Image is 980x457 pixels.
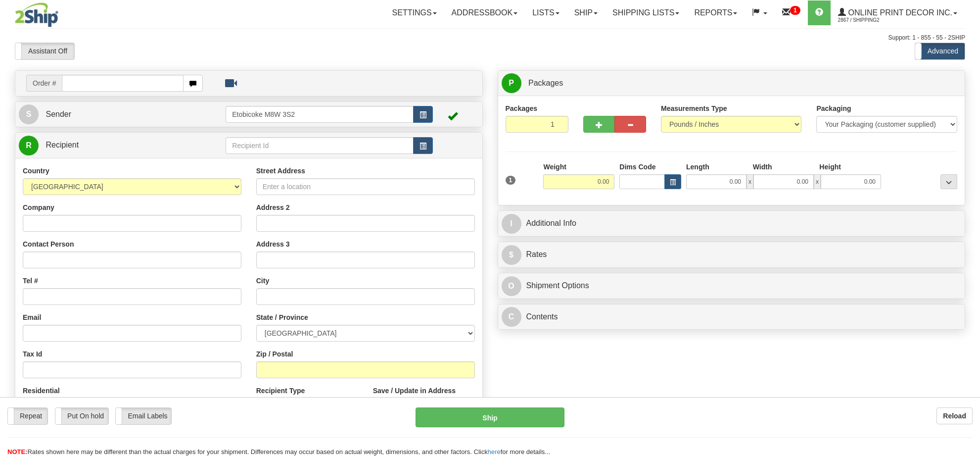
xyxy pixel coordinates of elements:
[502,276,521,296] span: O
[831,0,965,25] a: Online Print Decor Inc. 2867 / Shipping2
[605,0,687,25] a: Shipping lists
[15,43,74,59] label: Assistant Off
[753,162,772,172] label: Width
[687,0,745,25] a: Reports
[256,386,305,396] label: Recipient Type
[838,15,912,25] span: 2867 / Shipping2
[790,6,800,15] sup: 1
[373,386,475,406] label: Save / Update in Address Book
[816,103,851,113] label: Packaging
[686,162,709,172] label: Length
[256,166,305,176] label: Street Address
[957,178,979,279] iframe: chat widget
[502,73,962,94] a: P Packages
[19,136,39,155] span: R
[488,448,501,456] a: here
[256,203,290,212] label: Address 2
[444,0,525,25] a: Addressbook
[226,106,413,123] input: Sender Id
[256,178,475,195] input: Enter a location
[385,0,444,25] a: Settings
[23,386,60,396] label: Residential
[943,412,966,420] b: Reload
[502,214,521,234] span: I
[256,349,293,359] label: Zip / Postal
[23,166,49,176] label: Country
[502,73,521,93] span: P
[567,0,605,25] a: Ship
[528,79,563,87] span: Packages
[506,103,538,113] label: Packages
[46,141,79,149] span: Recipient
[846,8,952,17] span: Online Print Decor Inc.
[23,312,41,322] label: Email
[7,448,27,456] span: NOTE:
[819,162,841,172] label: Height
[19,104,226,125] a: S Sender
[775,0,808,25] a: 1
[814,174,821,189] span: x
[502,307,962,327] a: CContents
[525,0,566,25] a: Lists
[26,75,62,92] span: Order #
[256,312,308,322] label: State / Province
[23,276,38,286] label: Tel #
[23,203,54,212] label: Company
[23,239,74,249] label: Contact Person
[23,349,42,359] label: Tax Id
[8,408,47,424] label: Repeat
[19,135,203,155] a: R Recipient
[256,239,290,249] label: Address 3
[543,162,566,172] label: Weight
[502,276,962,296] a: OShipment Options
[416,407,564,427] button: Ship
[15,34,965,42] div: Support: 1 - 855 - 55 - 2SHIP
[256,276,269,286] label: City
[15,2,58,27] img: logo2867.jpg
[502,213,962,234] a: IAdditional Info
[55,408,108,424] label: Put On hold
[940,174,957,189] div: ...
[46,110,71,118] span: Sender
[19,104,39,124] span: S
[502,245,521,265] span: $
[619,162,655,172] label: Dims Code
[506,176,516,185] span: 1
[661,103,727,113] label: Measurements Type
[116,408,171,424] label: Email Labels
[502,307,521,327] span: C
[747,174,753,189] span: x
[226,137,413,154] input: Recipient Id
[936,407,973,424] button: Reload
[915,43,965,59] label: Advanced
[502,245,962,265] a: $Rates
